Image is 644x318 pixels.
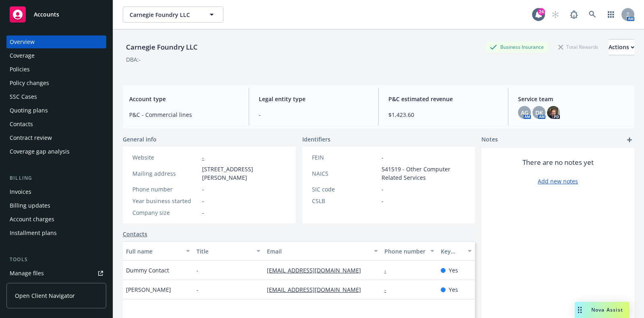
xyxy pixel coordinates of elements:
button: Key contact [438,241,475,261]
span: AG [521,108,528,117]
a: Account charges [6,213,106,226]
span: 541519 - Other Computer Related Services [382,165,466,182]
div: Phone number [384,247,425,256]
a: Start snowing [547,6,563,23]
div: Email [267,247,369,256]
button: Full name [123,241,193,261]
div: SSC Cases [10,90,37,103]
a: Contract review [6,131,106,144]
div: Mailing address [132,169,199,178]
div: Company size [132,208,199,217]
div: 24 [538,8,545,15]
div: Coverage gap analysis [10,145,70,158]
a: Switch app [603,6,619,23]
a: add [625,135,634,145]
span: - [196,285,198,294]
div: Contract review [10,131,52,144]
div: Contacts [10,118,33,131]
div: Account charges [10,213,54,226]
span: - [382,185,384,193]
button: Carnegie Foundry LLC [123,6,223,23]
button: Nova Assist [575,302,630,318]
div: Overview [10,35,35,48]
span: Accounts [34,11,59,18]
a: Coverage gap analysis [6,145,106,158]
div: Billing [6,174,106,182]
span: Account type [129,95,239,103]
span: - [202,197,204,205]
div: DBA: - [126,55,141,64]
div: Policies [10,63,30,76]
div: SIC code [312,185,378,193]
a: Add new notes [538,177,578,185]
span: General info [123,135,157,143]
span: - [382,153,384,162]
a: Billing updates [6,199,106,212]
div: Installment plans [10,227,57,239]
button: Email [264,241,381,261]
a: [EMAIL_ADDRESS][DOMAIN_NAME] [267,286,367,293]
span: Nova Assist [591,306,623,313]
a: Search [584,6,601,23]
a: Invoices [6,185,106,198]
div: Key contact [441,247,463,256]
div: Tools [6,256,106,264]
a: [EMAIL_ADDRESS][DOMAIN_NAME] [267,266,367,274]
span: There are no notes yet [522,158,594,167]
a: Accounts [6,3,106,26]
span: [PERSON_NAME] [126,285,171,294]
div: FEIN [312,153,378,162]
span: Yes [449,266,458,274]
button: Phone number [381,241,438,261]
a: Contacts [123,230,147,238]
img: photo [547,106,560,119]
span: - [259,110,369,119]
a: - [384,266,393,274]
span: Dummy Contact [126,266,169,274]
div: Quoting plans [10,104,48,117]
div: Policy changes [10,77,49,89]
div: Year business started [132,197,199,205]
span: Open Client Navigator [15,291,75,300]
a: Contacts [6,118,106,131]
a: Policy changes [6,77,106,89]
a: Quoting plans [6,104,106,117]
div: Full name [126,247,181,256]
span: P&C - Commercial lines [129,110,239,119]
span: - [196,266,198,274]
a: Installment plans [6,227,106,239]
a: Coverage [6,49,106,62]
span: P&C estimated revenue [388,95,498,103]
a: Policies [6,63,106,76]
span: $1,423.60 [388,110,498,119]
span: Identifiers [302,135,330,143]
a: Report a Bug [566,6,582,23]
button: Actions [609,39,634,55]
div: Invoices [10,185,31,198]
button: Title [193,241,264,261]
a: SSC Cases [6,90,106,103]
span: Carnegie Foundry LLC [130,10,199,19]
a: - [202,154,204,161]
div: Manage files [10,267,44,280]
span: Service team [518,95,628,103]
div: Carnegie Foundry LLC [123,42,201,52]
span: - [202,185,204,193]
a: Manage files [6,267,106,280]
span: Legal entity type [259,95,369,103]
span: - [202,208,204,217]
div: Phone number [132,185,199,193]
span: Yes [449,285,458,294]
div: Coverage [10,49,35,62]
div: Actions [609,39,634,55]
div: Website [132,153,199,162]
div: Total Rewards [554,42,602,52]
a: - [384,286,393,293]
div: Business Insurance [486,42,548,52]
span: [STREET_ADDRESS][PERSON_NAME] [202,165,286,182]
div: CSLB [312,197,378,205]
span: Notes [481,135,498,145]
div: Title [196,247,252,256]
div: NAICS [312,169,378,178]
div: Drag to move [575,302,585,318]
